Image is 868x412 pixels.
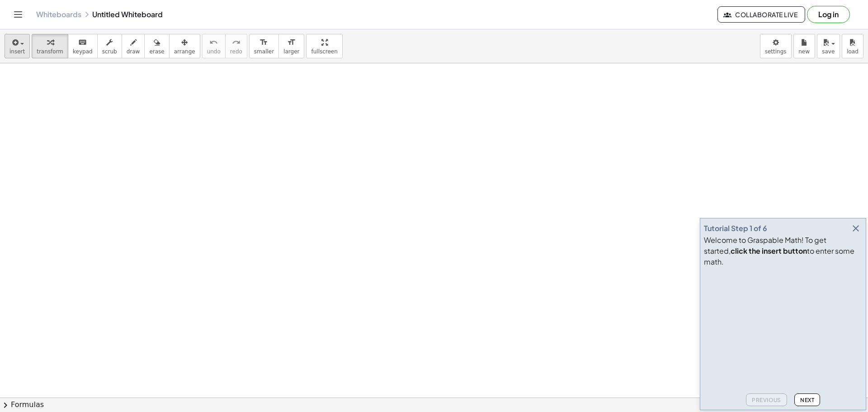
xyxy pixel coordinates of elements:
button: draw [122,34,145,58]
i: format_size [259,37,268,48]
button: redoredo [225,34,247,58]
span: smaller [254,48,274,55]
button: Toggle navigation [11,7,25,22]
button: transform [32,34,68,58]
span: arrange [174,48,195,55]
span: load [847,48,859,55]
i: keyboard [78,37,87,48]
i: undo [209,37,218,48]
button: arrange [169,34,200,58]
span: fullscreen [311,48,337,55]
button: Log in [807,6,850,23]
button: fullscreen [306,34,342,58]
span: save [822,48,835,55]
button: Next [794,393,820,406]
i: format_size [287,37,296,48]
b: click the insert button [731,246,807,256]
span: redo [230,48,242,55]
i: redo [232,37,241,48]
button: settings [760,34,792,58]
button: insert [5,34,30,58]
span: settings [765,48,787,55]
button: erase [144,34,169,58]
button: format_sizesmaller [249,34,279,58]
span: erase [149,48,164,55]
span: scrub [102,48,117,55]
button: format_sizelarger [278,34,304,58]
span: transform [37,48,63,55]
div: Welcome to Graspable Math! To get started, to enter some math. [704,235,862,267]
button: undoundo [202,34,226,58]
button: Collaborate Live [717,6,805,23]
button: scrub [97,34,122,58]
div: Tutorial Step 1 of 6 [704,223,767,234]
button: save [817,34,840,58]
button: new [793,34,815,58]
button: load [842,34,863,58]
a: Whiteboards [36,10,81,19]
span: new [798,48,810,55]
span: draw [127,48,140,55]
span: undo [207,48,221,55]
span: Collaborate Live [725,10,797,19]
button: keyboardkeypad [68,34,98,58]
span: keypad [73,48,93,55]
span: insert [9,48,25,55]
span: Next [800,397,814,403]
span: larger [283,48,299,55]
